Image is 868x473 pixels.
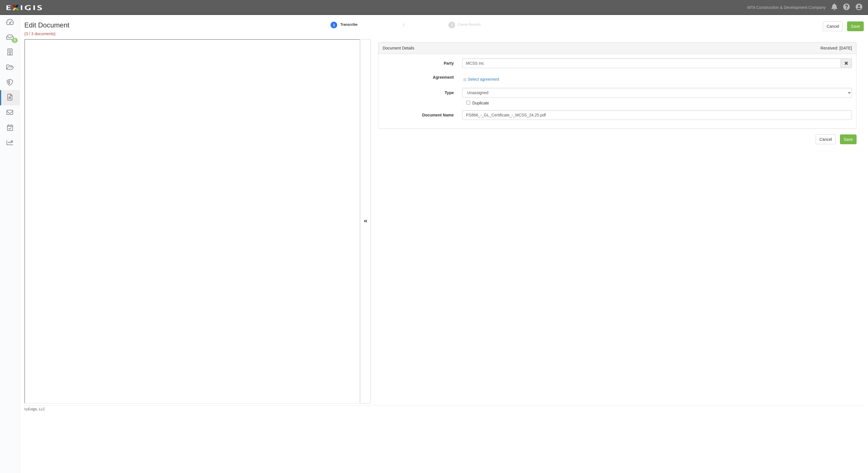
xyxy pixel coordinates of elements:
a: Check Results [448,19,456,31]
a: 1 [330,19,338,31]
a: MTA Construction & Development Company [744,2,829,13]
small: by [24,407,45,412]
a: Cancel [816,134,836,144]
label: Party [378,58,458,66]
i: Help Center - Complianz [843,4,850,11]
small: Transcribe [340,23,357,27]
h5: (3 / 3 documents) [24,32,298,36]
h1: Edit Document [24,21,298,29]
strong: 2 [448,22,456,29]
div: Duplicate [472,100,489,106]
label: Document Name [378,110,458,118]
div: 5 [12,38,18,43]
a: Cancel [823,21,843,31]
input: Duplicate [466,101,470,104]
div: Document Details [383,45,414,51]
div: Received: [DATE] [820,45,852,51]
img: logo-5460c22ac91f19d4615b14bd174203de0afe785f0fc80cf4dbbc73dc1793850b.png [4,3,44,13]
label: Type [378,88,458,96]
input: Save [847,21,864,31]
label: Agreement [378,72,458,80]
small: Check Results [457,23,481,27]
a: Exigis, LLC [28,407,45,411]
input: Save [840,134,857,144]
a: Select agreement [464,77,499,82]
strong: 1 [330,22,338,29]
